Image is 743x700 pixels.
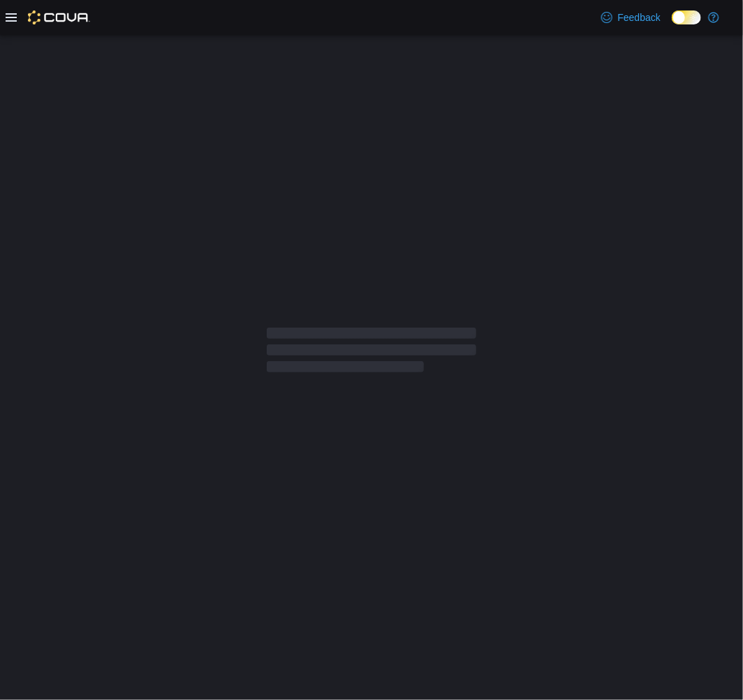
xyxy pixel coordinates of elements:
[672,24,672,25] span: Dark Mode
[596,3,666,31] a: Feedback
[28,10,90,24] img: Cova
[672,10,701,25] input: Dark Mode
[618,10,661,24] span: Feedback
[267,330,476,375] span: Loading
